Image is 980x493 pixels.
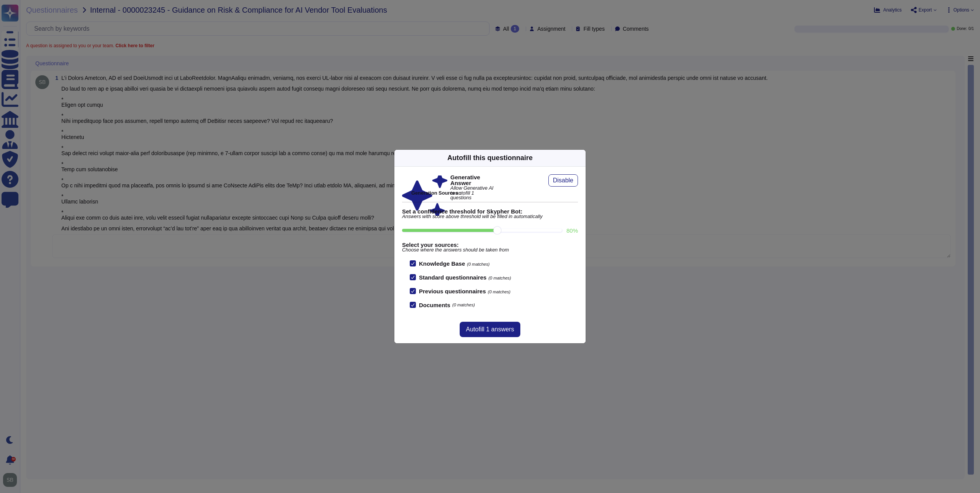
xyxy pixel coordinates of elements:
[467,262,490,266] span: (0 matches)
[402,248,578,253] span: Choose where the answers should be taken from
[488,276,511,280] span: (0 matches)
[402,214,578,219] span: Answers with score above threshold will be filled in automatically
[452,303,475,307] span: (0 matches)
[411,190,461,196] b: Generation Sources :
[402,208,578,214] b: Set a confidence threshold for Skypher Bot:
[402,242,578,248] b: Select your sources:
[450,174,496,186] b: Generative Answer
[447,153,533,163] div: Autofill this questionnaire
[419,274,487,281] b: Standard questionnaires
[460,322,520,337] button: Autofill 1 answers
[419,260,465,267] b: Knowledge Base
[466,326,514,333] span: Autofill 1 answers
[450,186,496,200] span: Allow Generative AI to autofill 1 questions
[488,290,510,294] span: (0 matches)
[419,288,486,294] b: Previous questionnaires
[553,177,573,184] span: Disable
[548,174,578,187] button: Disable
[566,228,578,233] label: 80 %
[419,302,450,308] b: Documents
